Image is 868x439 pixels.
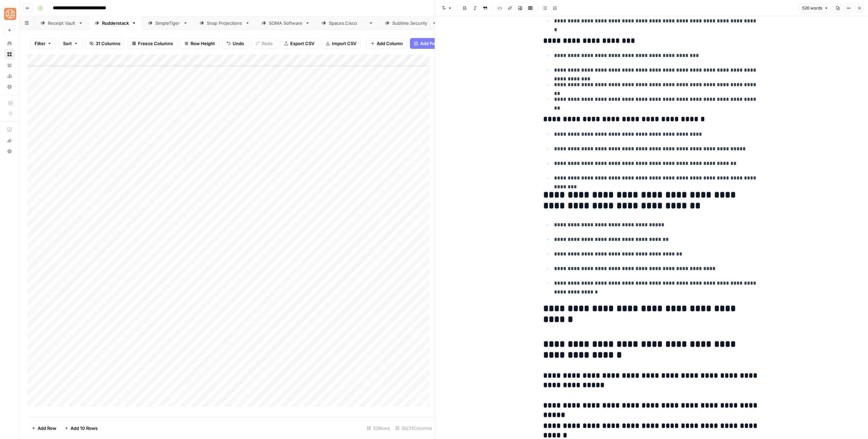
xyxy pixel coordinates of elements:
[420,40,457,47] span: Add Power Agent
[191,40,215,47] span: Row Height
[96,40,120,47] span: 31 Columns
[316,16,379,30] a: [DOMAIN_NAME]
[290,40,314,47] span: Export CSV
[364,423,393,434] div: 32 Rows
[377,40,403,47] span: Add Column
[4,71,15,81] a: Usage
[4,60,15,71] a: Your Data
[802,5,822,11] span: 526 words
[4,135,15,146] div: What's new?
[256,16,316,30] a: SOMA Software
[35,16,89,30] a: Receipt Vault
[4,8,16,20] img: SimpleTiger Logo
[366,38,407,49] button: Add Column
[60,423,102,434] button: Add 10 Rows
[180,38,219,49] button: Row Height
[222,38,249,49] button: Undo
[4,38,15,49] a: Home
[799,4,831,13] button: 526 words
[142,16,194,30] a: SimpleTiger
[38,425,56,432] span: Add Row
[4,124,15,135] a: AirOps Academy
[269,20,302,26] div: SOMA Software
[138,40,173,47] span: Freeze Columns
[48,20,76,26] div: Receipt Vault
[155,20,180,26] div: SimpleTiger
[71,425,98,432] span: Add 10 Rows
[4,81,15,92] a: Settings
[27,423,60,434] button: Add Row
[102,20,129,26] div: Rudderstack
[4,135,15,146] button: What's new?
[4,49,15,60] a: Browse
[379,16,442,30] a: [DOMAIN_NAME]
[35,40,45,47] span: Filter
[329,20,366,26] div: [DOMAIN_NAME]
[392,20,429,26] div: [DOMAIN_NAME]
[194,16,256,30] a: Snap Projections
[251,38,277,49] button: Redo
[63,40,72,47] span: Sort
[59,38,82,49] button: Sort
[4,5,15,22] button: Workspace: SimpleTiger
[332,40,356,47] span: Import CSV
[262,40,273,47] span: Redo
[393,423,435,434] div: 30/31 Columns
[89,16,142,30] a: Rudderstack
[321,38,361,49] button: Import CSV
[233,40,244,47] span: Undo
[85,38,125,49] button: 31 Columns
[410,38,461,49] button: Add Power Agent
[207,20,242,26] div: Snap Projections
[30,38,56,49] button: Filter
[280,38,319,49] button: Export CSV
[127,38,177,49] button: Freeze Columns
[4,146,15,157] button: Help + Support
